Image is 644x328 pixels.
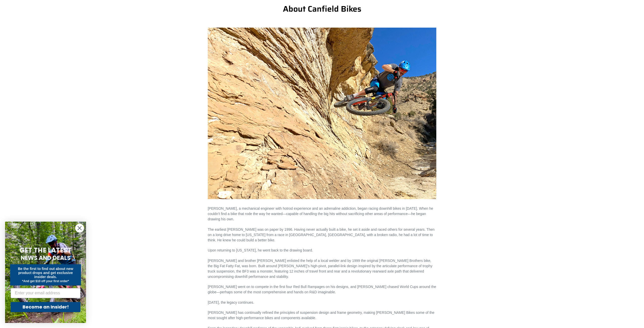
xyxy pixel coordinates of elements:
[208,284,436,295] p: [PERSON_NAME] went on to compete in the first four Red Bull Rampages on his designs, and [PERSON_...
[208,201,436,222] p: [PERSON_NAME], a mechanical engineer with hotrod experience and an adrenaline addiction, began ra...
[11,302,80,312] button: Become an Insider!
[19,246,72,255] span: GET THE LATEST
[18,267,73,279] span: Be the first to find out about new product drops and get exclusive insider deals.
[208,4,436,14] h1: About Canfield Bikes
[11,288,80,298] input: Enter your email address
[208,300,436,305] p: [DATE], the legacy continues.
[208,28,436,199] img: Canfield-Lithium-Lance-2.jpg
[208,258,436,279] p: [PERSON_NAME] and brother [PERSON_NAME] enlisted the help of a local welder and by 1999 the origi...
[75,224,84,233] button: Close dialog
[208,310,436,321] p: [PERSON_NAME] has continually refined the principles of suspension design and frame geometry, mak...
[208,227,436,243] p: The earliest [PERSON_NAME] was on paper by 1996. Having never actually built a bike, he set it as...
[21,254,71,262] span: NEWS AND DEALS
[22,279,69,283] span: *And get $10 off your first order*
[208,248,436,253] p: Upon returning to [US_STATE], he went back to the drawing board.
